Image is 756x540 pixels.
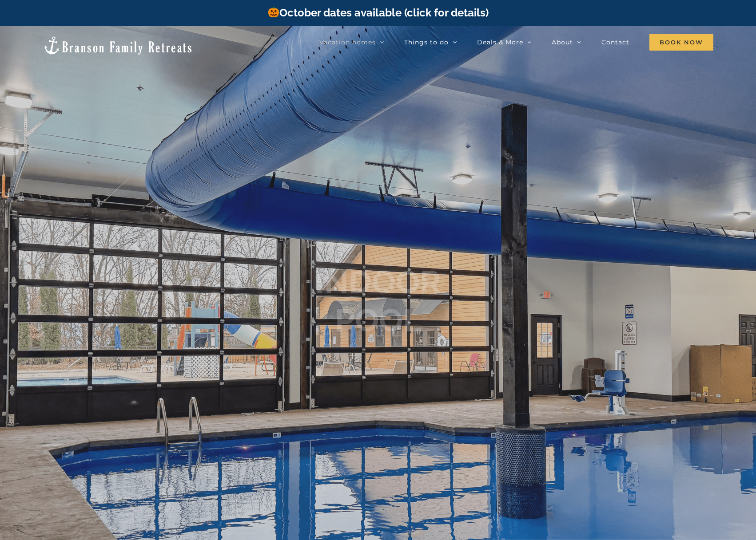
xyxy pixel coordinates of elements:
[319,33,713,51] nav: Main Menu
[267,6,489,19] a: October dates available (click for details)
[404,33,457,51] a: Things to do
[477,39,523,45] span: Deals & More
[649,34,713,51] span: Book Now
[404,39,449,45] span: Things to do
[315,263,441,340] h1: INDOOR POOL
[43,35,193,55] img: Branson Family Retreats Logo
[649,33,713,51] a: Book Now
[319,39,376,45] span: Vacation homes
[477,33,532,51] a: Deals & More
[268,7,279,17] img: 🎃
[552,33,581,51] a: About
[601,33,629,51] a: Contact
[601,39,629,45] span: Contact
[319,33,384,51] a: Vacation homes
[552,39,573,45] span: About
